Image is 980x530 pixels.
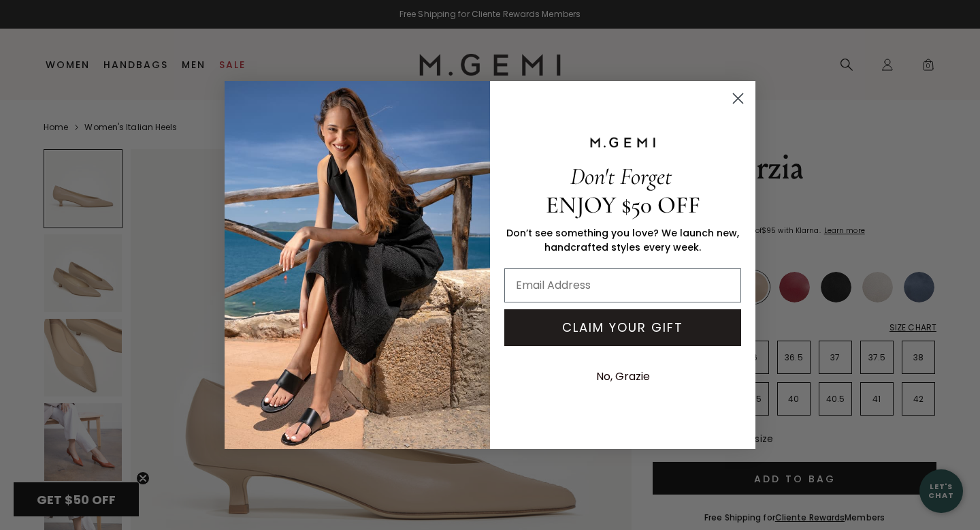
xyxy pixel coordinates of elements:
button: Close dialog [726,87,750,110]
span: Don’t see something you love? We launch new, handcrafted styles every week. [506,226,739,254]
button: CLAIM YOUR GIFT [504,309,741,346]
span: ENJOY $50 OFF [546,191,700,219]
span: Don't Forget [570,162,672,191]
button: No, Grazie [589,360,657,394]
input: Email Address [504,268,741,302]
img: M.GEMI [589,136,657,149]
img: M.Gemi [225,81,490,449]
